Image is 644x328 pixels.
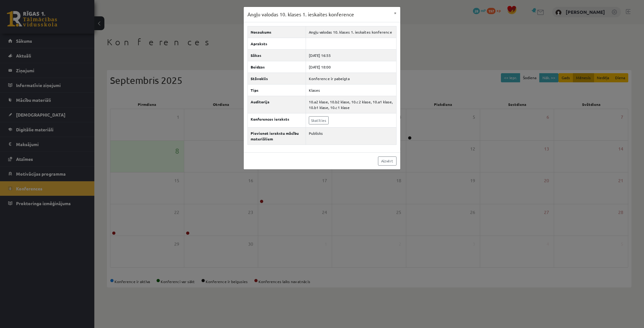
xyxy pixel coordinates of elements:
th: Auditorija [248,96,306,113]
td: Angļu valodas 10. klases 1. ieskaites konference [306,26,397,38]
td: [DATE] 16:55 [306,49,397,61]
a: Skatīties [309,116,329,124]
td: Konference ir pabeigta [306,73,397,84]
h3: Angļu valodas 10. klases 1. ieskaites konference [247,11,354,18]
th: Tips [248,84,306,96]
th: Pievienot ierakstu mācību materiāliem [248,127,306,145]
td: 10.a2 klase, 10.b2 klase, 10.c2 klase, 10.a1 klase, 10.b1 klase, 10.c1 klase [306,96,397,113]
th: Konferences ieraksts [248,113,306,127]
th: Beidzas [248,61,306,73]
th: Sākas [248,49,306,61]
td: Klases [306,84,397,96]
td: [DATE] 18:00 [306,61,397,73]
button: × [390,7,400,19]
th: Apraksts [248,38,306,49]
th: Nosaukums [248,26,306,38]
td: Publisks [306,127,397,145]
th: Stāvoklis [248,73,306,84]
a: Aizvērt [378,156,397,166]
